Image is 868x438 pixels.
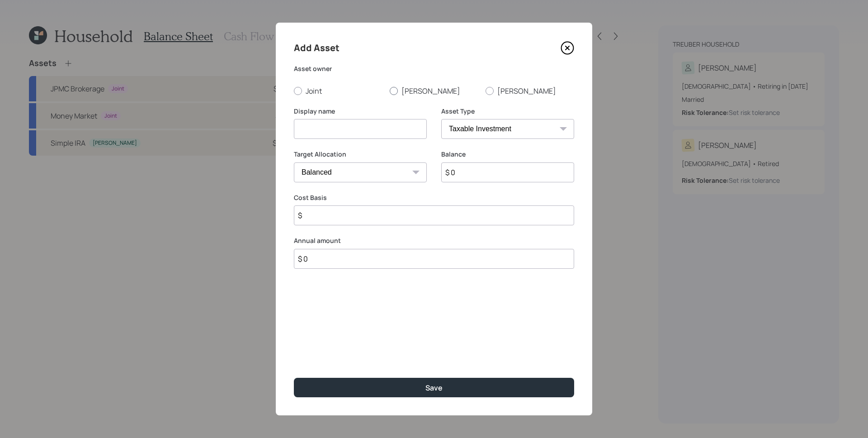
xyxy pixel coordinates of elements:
label: Joint [294,86,382,96]
label: Annual amount [294,236,574,245]
label: Asset Type [441,107,574,116]
h4: Add Asset [294,41,340,55]
label: Asset owner [294,64,574,73]
button: Save [294,378,574,397]
label: [PERSON_NAME] [390,86,478,96]
label: Cost Basis [294,193,574,202]
label: [PERSON_NAME] [486,86,574,96]
label: Balance [441,150,574,159]
div: Save [425,383,443,393]
label: Display name [294,107,427,116]
label: Target Allocation [294,150,427,159]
